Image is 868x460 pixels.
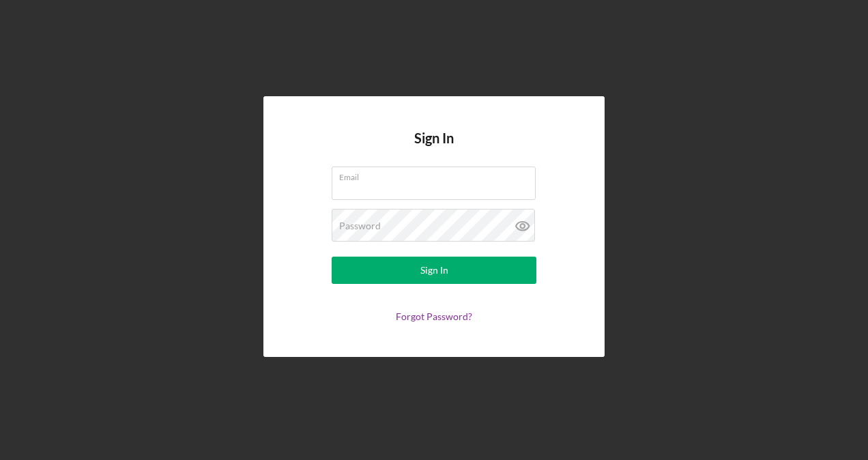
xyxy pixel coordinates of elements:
h4: Sign In [414,130,454,167]
button: Sign In [332,257,536,284]
label: Password [339,220,381,231]
label: Email [339,167,536,182]
a: Forgot Password? [396,311,472,322]
div: Sign In [420,257,448,284]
